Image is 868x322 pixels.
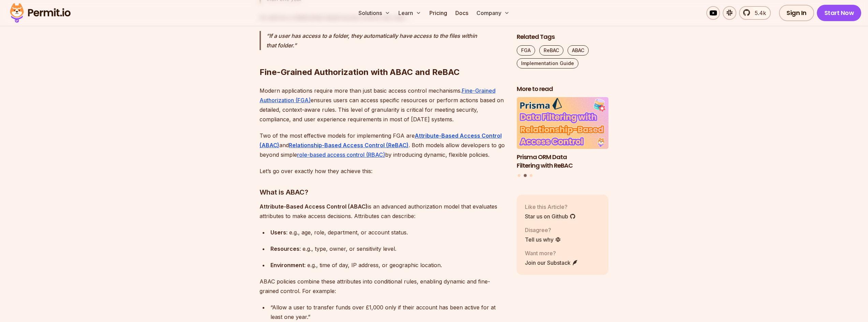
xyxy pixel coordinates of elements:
div: : e.g., age, role, department, or account status. [270,228,506,237]
a: Tell us why [525,235,561,244]
a: Implementation Guide [517,58,578,68]
p: Let’s go over exactly how they achieve this: [260,166,506,176]
p: Want more? [525,249,578,257]
a: Sign In [779,5,814,21]
a: FGA [517,45,535,56]
button: Solutions [356,6,393,20]
strong: Resources [270,245,299,252]
h2: Related Tags [517,33,609,41]
h3: What is ABAC? [260,187,506,198]
a: Star us on Github [525,212,576,220]
strong: Environment [270,262,304,269]
span: 5.4k [751,9,766,17]
p: Like this Article? [525,203,576,211]
a: ABAC [568,45,589,56]
strong: Attribute-Based Access Control (ABAC) [260,203,368,210]
a: ReBAC [539,45,563,56]
a: Prisma ORM Data Filtering with ReBACPrisma ORM Data Filtering with ReBAC [517,97,609,170]
h3: Prisma ORM Data Filtering with ReBAC [517,153,609,170]
a: Join our Substack [525,259,578,267]
strong: Users [270,229,286,236]
a: Start Now [817,5,862,21]
li: 2 of 3 [517,97,609,170]
p: is an advanced authorization model that evaluates attributes to make access decisions. Attributes... [260,202,506,221]
img: Prisma ORM Data Filtering with ReBAC [517,97,609,149]
div: : e.g., time of day, IP address, or geographic location. [270,260,506,270]
a: Relationship-Based Access Control (ReBAC) [289,142,409,149]
div: Posts [517,97,609,178]
img: Permit logo [7,1,74,25]
h2: More to read [517,85,609,93]
button: Go to slide 1 [518,174,520,177]
a: role-based access control (RBAC) [297,151,385,158]
div: “Allow a user to transfer funds over £1,000 only if their account has been active for at least on... [270,303,506,322]
p: Modern applications require more than just basic access control mechanisms. ensures users can acc... [260,86,506,124]
button: Company [474,6,512,20]
button: Go to slide 3 [530,174,532,177]
h2: Fine-Grained Authorization with ABAC and ReBAC [260,40,506,78]
a: 5.4k [739,6,771,20]
div: : e.g., type, owner, or sensitivity level. [270,244,506,254]
button: Learn [396,6,424,20]
p: Disagree? [525,226,561,234]
p: If a user has access to a folder, they automatically have access to the files within that folder. [266,31,506,50]
p: Two of the most effective models for implementing FGA are and . Both models allow developers to g... [260,131,506,159]
a: Docs [453,6,471,20]
a: Pricing [427,6,450,20]
button: Go to slide 2 [524,174,527,177]
p: ABAC policies combine these attributes into conditional rules, enabling dynamic and fine-grained ... [260,277,506,296]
